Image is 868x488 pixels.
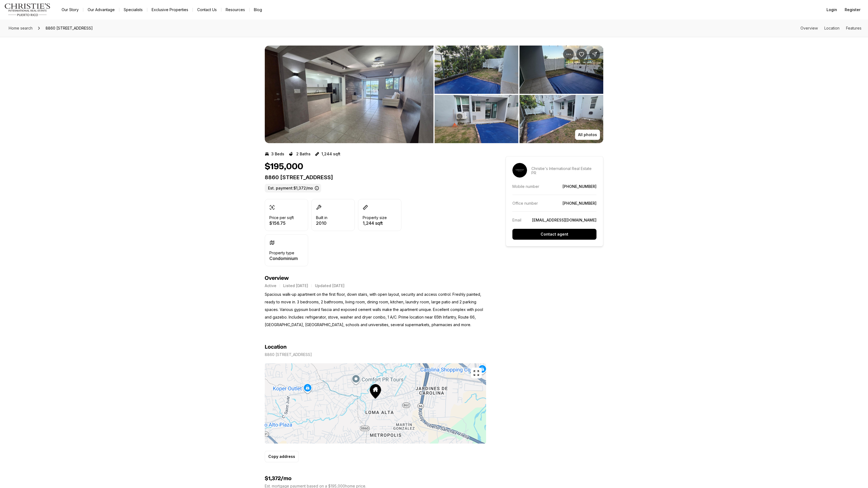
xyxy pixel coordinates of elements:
[578,133,597,137] p: All photos
[119,6,147,14] a: Specialists
[265,46,433,143] button: View image gallery
[283,284,308,288] p: Listed [DATE]
[265,46,603,143] div: Listing Photos
[269,251,294,255] p: Property type
[147,6,193,14] a: Exclusive Properties
[265,284,276,288] p: Active
[512,218,521,222] p: Email
[563,184,596,189] a: [PHONE_NUMBER]
[7,24,35,33] a: Home search
[363,221,387,225] p: 1,244 sqft
[83,6,119,14] a: Our Advantage
[576,49,587,60] button: Save Property: 8860 PASEO DEL REY #H-102
[589,49,600,60] button: Share Property: 8860 PASEO DEL REY #H-102
[316,221,327,225] p: 2010
[265,475,486,482] h4: $1,372/mo
[269,221,294,225] p: $156.75
[265,162,303,172] h1: $195,000
[800,26,818,30] a: Skip to: Overview
[4,3,51,16] img: logo
[841,4,864,15] button: Register
[316,216,327,220] p: Built in
[221,6,249,14] a: Resources
[265,344,287,350] h4: Location
[519,46,603,94] button: View image gallery
[435,46,518,94] button: View image gallery
[269,256,298,261] p: Condominium
[575,130,600,140] button: All photos
[845,8,860,12] span: Register
[532,218,596,222] a: [EMAIL_ADDRESS][DOMAIN_NAME]
[193,6,221,14] button: Contact Us
[265,46,433,143] li: 1 of 13
[512,201,538,206] p: Office number
[265,352,312,357] p: 8860 [STREET_ADDRESS]
[512,229,596,240] button: Contact agent
[268,454,295,459] p: Copy address
[43,24,95,33] span: 8860 [STREET_ADDRESS]
[563,201,596,206] a: [PHONE_NUMBER]
[435,46,603,143] li: 2 of 13
[265,291,486,329] p: Spacious walk-up apartment on the first floor, down stairs, with open layout, security and access...
[250,6,266,14] a: Blog
[531,166,596,175] p: Christie's International Real Estate PR
[265,184,321,192] label: Est. payment: $1,372/mo
[265,275,486,281] h4: Overview
[846,26,861,30] a: Skip to: Features
[321,152,340,156] p: 1,244 sqft
[823,4,840,15] button: Login
[269,216,294,220] p: Price per sqft
[315,284,344,288] p: Updated [DATE]
[519,95,603,143] button: View image gallery
[800,26,861,30] nav: Page section menu
[435,95,518,143] button: View image gallery
[512,184,539,189] p: Mobile number
[824,26,840,30] a: Skip to: Location
[826,8,837,12] span: Login
[57,6,83,14] a: Our Story
[265,451,299,462] button: Copy address
[296,152,311,156] p: 2 Baths
[541,232,568,236] p: Contact agent
[265,363,486,444] img: Map of 8860 PASEO DEL REY #H-102, CAROLINA PR, 00987
[265,174,486,181] p: 8860 [STREET_ADDRESS]
[563,49,574,60] button: Property options
[271,152,284,156] p: 3 Beds
[363,216,387,220] p: Property size
[9,26,33,30] span: Home search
